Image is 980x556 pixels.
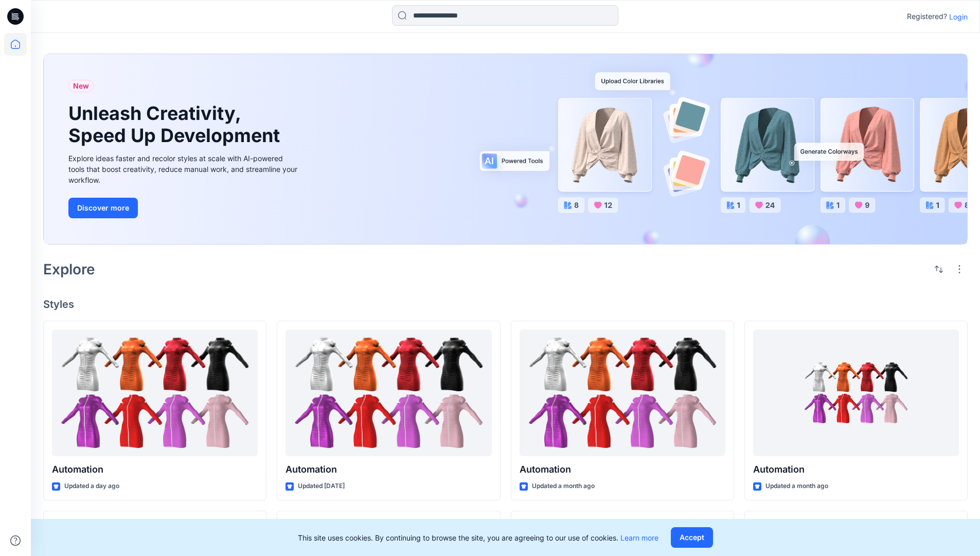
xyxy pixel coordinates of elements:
[286,462,491,477] p: Automation
[52,462,258,477] p: Automation
[532,481,595,492] p: Updated a month ago
[671,527,713,548] button: Accept
[298,481,345,492] p: Updated [DATE]
[620,533,658,542] a: Learn more
[43,261,95,277] h2: Explore
[52,329,258,457] a: Automation
[520,462,725,477] p: Automation
[64,481,119,492] p: Updated a day ago
[753,329,959,457] a: Automation
[68,198,138,218] button: Discover more
[68,198,300,218] a: Discover more
[753,462,959,477] p: Automation
[68,153,300,185] div: Explore ideas faster and recolor styles at scale with AI-powered tools that boost creativity, red...
[73,80,89,92] span: New
[298,532,658,543] p: This site uses cookies. By continuing to browse the site, you are agreeing to our use of cookies.
[520,329,725,457] a: Automation
[907,10,947,23] p: Registered?
[949,11,968,22] p: Login
[286,329,491,457] a: Automation
[765,481,828,492] p: Updated a month ago
[43,298,968,310] h4: Styles
[68,102,284,147] h1: Unleash Creativity, Speed Up Development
